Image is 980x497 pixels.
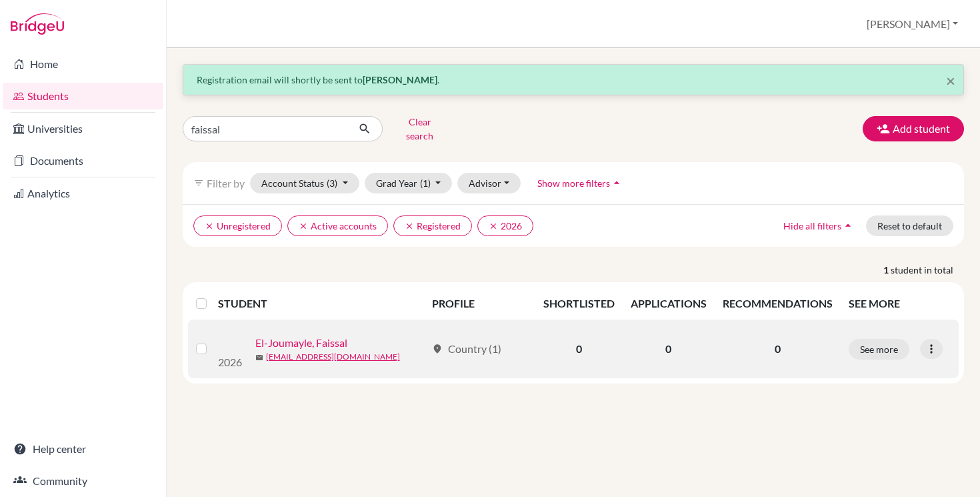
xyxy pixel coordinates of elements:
span: × [946,71,955,90]
span: Hide all filters [783,220,841,231]
p: 0 [723,341,833,357]
i: clear [405,221,414,231]
th: PROFILE [424,288,535,320]
i: filter_list [193,177,204,188]
button: clearActive accounts [287,215,388,236]
a: Universities [3,115,163,142]
button: See more [849,339,909,360]
a: Students [3,83,163,109]
i: clear [299,221,308,231]
a: Help center [3,436,163,462]
a: Analytics [3,180,163,207]
a: Community [3,468,163,494]
button: Grad Year(1) [365,173,453,193]
p: Registration email will shortly be sent to . [197,73,950,87]
i: arrow_drop_up [610,176,623,189]
a: El-Joumayle, Faissal [255,335,347,351]
button: Add student [863,116,964,141]
span: student in total [891,263,964,277]
i: clear [205,221,214,231]
i: arrow_drop_up [841,219,855,232]
a: Documents [3,147,163,174]
button: [PERSON_NAME] [861,11,964,37]
button: clear2026 [477,215,533,236]
button: Account Status(3) [250,173,359,193]
button: Clear search [383,111,457,146]
a: Home [3,51,163,77]
input: Find student by name... [183,116,348,141]
a: [EMAIL_ADDRESS][DOMAIN_NAME] [266,351,400,363]
button: Advisor [457,173,521,193]
button: Reset to default [866,215,953,236]
button: clearUnregistered [193,215,282,236]
span: (3) [327,177,337,189]
button: Show more filtersarrow_drop_up [526,173,635,193]
button: Hide all filtersarrow_drop_up [772,215,866,236]
i: clear [489,221,498,231]
span: location_on [432,344,443,354]
div: Country (1) [432,341,501,357]
span: (1) [420,177,431,189]
th: SHORTLISTED [535,288,623,320]
p: 2026 [218,354,245,370]
th: APPLICATIONS [623,288,715,320]
td: 0 [623,320,715,378]
img: El-Joumayle, Faissal [218,328,245,354]
td: 0 [535,320,623,378]
th: RECOMMENDATIONS [715,288,841,320]
span: Show more filters [537,177,610,189]
th: SEE MORE [841,288,959,320]
span: Filter by [207,177,245,189]
strong: 1 [883,263,891,277]
span: mail [255,354,263,362]
th: STUDENT [218,288,424,320]
img: Bridge-U [11,13,64,35]
button: clearRegistered [393,215,472,236]
button: Close [946,73,955,89]
strong: [PERSON_NAME] [363,74,437,85]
